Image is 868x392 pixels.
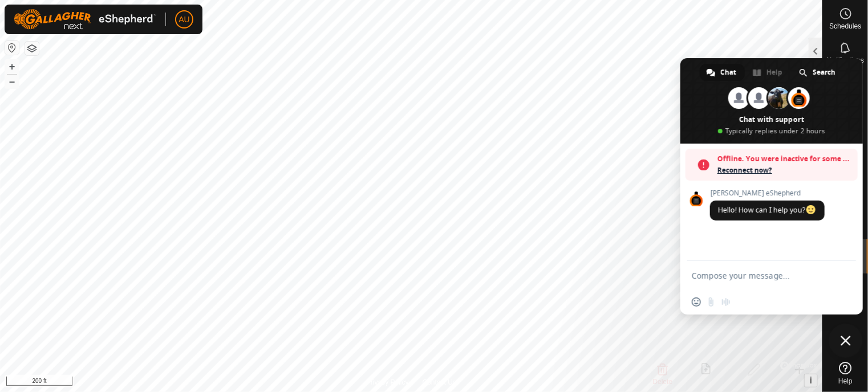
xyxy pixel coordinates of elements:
div: Search [792,64,844,81]
div: Close chat [829,324,863,358]
img: Gallagher Logo [14,9,156,30]
span: Offline. You were inactive for some time. [717,153,852,165]
span: Notifications [827,57,864,64]
span: Chat [721,64,737,81]
span: AU [179,14,189,26]
a: Contact Us [423,377,456,387]
span: Hello! How can I help you? [718,205,817,215]
span: Help [838,378,853,385]
button: i [805,374,817,387]
button: Map Layers [25,42,39,55]
span: Insert an emoji [692,297,701,307]
button: Reset Map [5,41,19,55]
textarea: Compose your message... [692,271,826,281]
span: Search [813,64,836,81]
button: + [5,60,19,73]
span: i [810,375,812,385]
span: [PERSON_NAME] eShepherd [710,189,825,197]
a: Help [823,357,868,389]
a: Privacy Policy [366,377,409,387]
span: Schedules [829,23,861,30]
button: – [5,75,19,88]
span: Reconnect now? [717,165,852,176]
div: Chat [700,64,745,81]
